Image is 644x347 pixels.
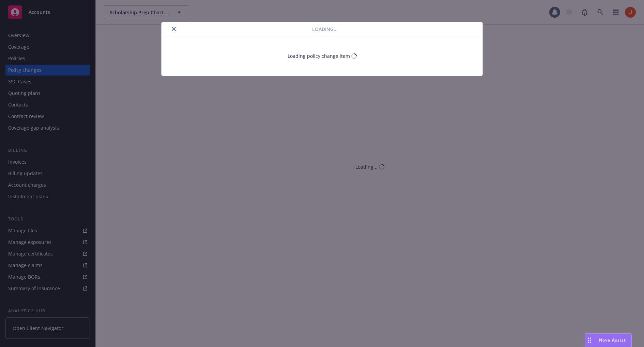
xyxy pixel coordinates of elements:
[585,333,632,347] button: Nova Assist
[288,52,350,60] div: Loading policy change item
[312,26,338,33] span: Loading...
[170,25,178,33] button: close
[599,337,626,343] span: Nova Assist
[585,334,594,347] div: Drag to move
